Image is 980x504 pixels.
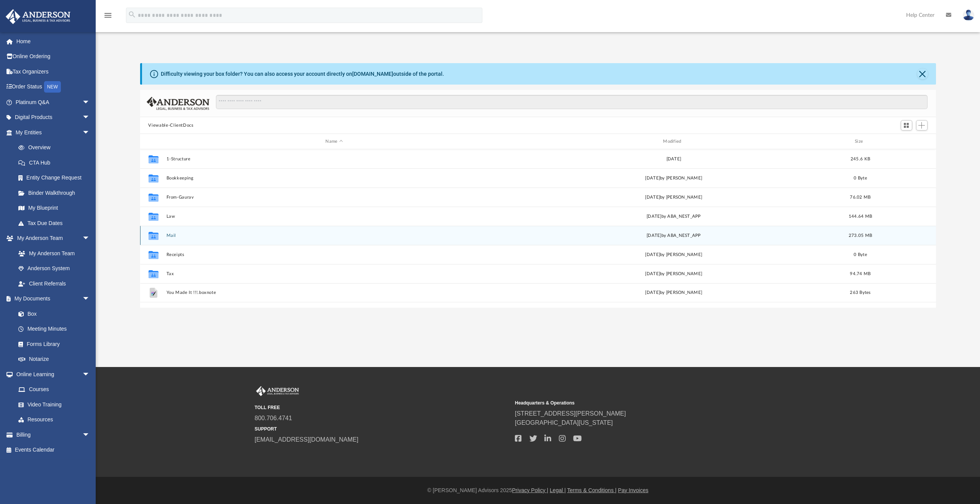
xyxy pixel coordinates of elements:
small: TOLL FREE [255,404,510,411]
a: Digital Productsarrow_drop_down [5,110,101,125]
span: arrow_drop_down [82,427,98,443]
img: Anderson Advisors Platinum Portal [255,386,301,396]
a: menu [103,15,113,20]
a: Entity Change Request [11,170,101,186]
div: id [879,138,933,145]
div: Difficulty viewing your box folder? You can also access your account directly on outside of the p... [161,70,444,78]
a: Platinum Q&Aarrow_drop_down [5,95,101,110]
small: SUPPORT [255,426,510,432]
img: Anderson Advisors Platinum Portal [3,9,73,24]
a: My Anderson Team [11,246,94,261]
a: Box [11,306,94,321]
a: Order StatusNEW [5,79,101,95]
span: arrow_drop_down [82,110,98,126]
a: Client Referrals [11,276,98,291]
span: arrow_drop_down [82,231,98,246]
button: From-Gaurav [166,195,502,200]
button: Receipts [166,252,502,257]
a: Online Ordering [5,49,101,64]
button: Switch to Grid View [901,120,912,131]
span: 0 Byte [854,253,867,257]
div: [DATE] by ABA_NEST_APP [506,232,842,239]
a: Meeting Minutes [11,321,98,337]
a: Home [5,34,101,49]
i: menu [103,11,113,20]
a: My Entitiesarrow_drop_down [5,125,101,140]
a: [GEOGRAPHIC_DATA][US_STATE] [515,419,613,426]
a: [STREET_ADDRESS][PERSON_NAME] [515,410,626,417]
a: Binder Walkthrough [11,185,101,201]
button: Tax [166,271,502,276]
div: © [PERSON_NAME] Advisors 2025 [96,486,980,494]
a: Pay Invoices [618,487,648,493]
a: Tax Due Dates [11,215,101,231]
span: arrow_drop_down [82,367,98,382]
button: Bookkeeping [166,176,502,181]
span: 263 Bytes [850,290,871,295]
div: id [143,138,162,145]
a: Events Calendar [5,442,101,458]
button: Viewable-ClientDocs [148,122,193,129]
a: My Documentsarrow_drop_down [5,291,98,307]
button: Add [916,120,928,131]
a: Terms & Conditions | [567,487,617,493]
a: [DOMAIN_NAME] [352,71,393,77]
a: Billingarrow_drop_down [5,427,101,442]
div: [DATE] by [PERSON_NAME] [506,251,842,258]
div: Name [166,138,502,145]
div: Size [845,138,875,145]
i: search [128,10,136,19]
span: 273.05 MB [848,233,872,238]
span: 94.74 MB [850,272,871,276]
span: arrow_drop_down [82,95,98,110]
div: [DATE] by [PERSON_NAME] [506,271,842,277]
div: Modified [505,138,841,145]
div: [DATE] by [PERSON_NAME] [506,175,842,182]
div: grid [140,149,936,308]
a: Notarize [11,352,98,367]
span: 245.6 KB [850,157,870,161]
div: [DATE] by [PERSON_NAME] [506,289,842,296]
a: Anderson System [11,261,98,276]
button: Mail [166,233,502,238]
a: My Blueprint [11,201,98,216]
a: Overview [11,140,101,155]
a: Courses [11,382,98,397]
a: [EMAIL_ADDRESS][DOMAIN_NAME] [255,436,358,443]
a: Video Training [11,397,94,412]
div: [DATE] by [PERSON_NAME] [506,194,842,201]
span: arrow_drop_down [82,125,98,140]
span: 0 Byte [854,176,867,180]
a: Online Learningarrow_drop_down [5,367,98,382]
span: arrow_drop_down [82,291,98,307]
small: Headquarters & Operations [515,400,770,406]
div: NEW [44,81,61,93]
div: by ABA_NEST_APP [506,213,842,220]
a: CTA Hub [11,155,101,170]
button: You Made It !!!.boxnote [166,290,502,295]
input: Search files and folders [216,95,927,109]
span: [DATE] [647,214,661,219]
button: Close [917,69,928,79]
a: My Anderson Teamarrow_drop_down [5,231,98,246]
a: 800.706.4741 [255,415,292,421]
button: 1-Structure [166,157,502,161]
button: Law [166,214,502,219]
img: User Pic [963,10,974,21]
a: Resources [11,412,98,427]
a: Privacy Policy | [512,487,549,493]
a: Tax Organizers [5,64,101,79]
a: Legal | [550,487,566,493]
span: 76.02 MB [850,195,871,199]
span: 144.64 MB [848,214,872,219]
a: Forms Library [11,336,94,352]
div: [DATE] [506,156,842,163]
